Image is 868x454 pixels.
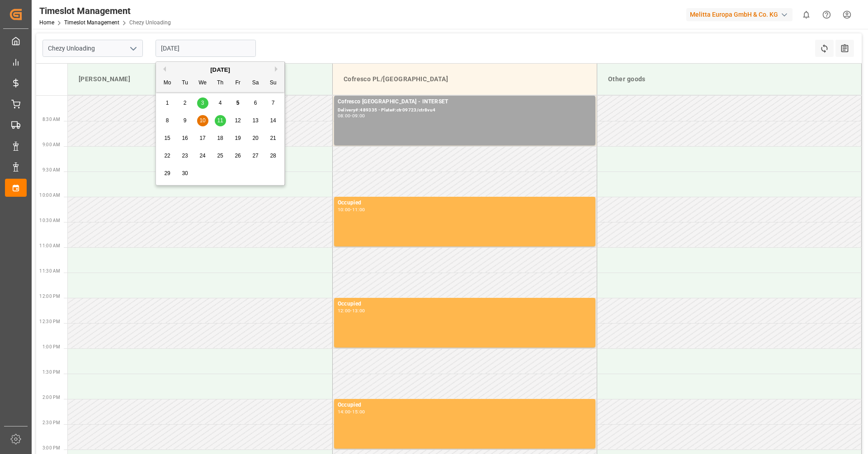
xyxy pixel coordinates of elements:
[197,150,208,162] div: Choose Wednesday, September 24th, 2025
[182,170,188,176] span: 30
[215,133,226,144] div: Choose Thursday, September 18th, 2025
[199,153,205,159] span: 24
[272,100,275,106] span: 7
[275,66,280,72] button: Next Month
[268,115,279,126] div: Choose Sunday, September 14th, 2025
[352,309,365,313] div: 13:00
[179,150,191,162] div: Choose Tuesday, September 23rd, 2025
[162,150,173,162] div: Choose Monday, September 22nd, 2025
[39,294,60,299] span: 12:00 PM
[217,153,223,159] span: 25
[179,133,191,144] div: Choose Tuesday, September 16th, 2025
[816,5,837,25] button: Help Center
[201,100,204,106] span: 3
[350,309,352,313] div: -
[352,410,365,414] div: 15:00
[232,115,244,126] div: Choose Friday, September 12th, 2025
[42,395,60,400] span: 2:00 PM
[215,150,226,162] div: Choose Thursday, September 25th, 2025
[270,135,276,141] span: 21
[164,153,170,159] span: 22
[235,153,241,159] span: 26
[352,208,365,212] div: 11:00
[232,150,244,162] div: Choose Friday, September 26th, 2025
[232,78,244,89] div: Fr
[338,401,592,410] div: Occupied
[179,97,191,109] div: Choose Tuesday, September 2nd, 2025
[352,114,365,118] div: 09:00
[166,117,169,124] span: 8
[39,19,54,26] a: Home
[162,97,173,109] div: Choose Monday, September 1st, 2025
[42,142,60,147] span: 9:00 AM
[236,100,240,106] span: 5
[350,410,352,414] div: -
[39,243,60,248] span: 11:00 AM
[217,117,223,124] span: 11
[796,5,816,25] button: show 0 new notifications
[338,114,351,118] div: 08:00
[250,115,261,126] div: Choose Saturday, September 13th, 2025
[268,97,279,109] div: Choose Sunday, September 7th, 2025
[219,100,222,106] span: 4
[179,115,191,126] div: Choose Tuesday, September 9th, 2025
[64,19,119,26] a: Timeslot Management
[159,94,282,182] div: month 2025-09
[252,117,258,124] span: 13
[254,100,257,106] span: 6
[197,97,208,109] div: Choose Wednesday, September 3rd, 2025
[686,6,796,23] button: Melitta Europa GmbH & Co. KG
[162,168,173,179] div: Choose Monday, September 29th, 2025
[39,193,60,198] span: 10:00 AM
[338,97,592,107] div: Cofresco [GEOGRAPHIC_DATA] - INTERSET
[42,40,143,57] input: Type to search/select
[39,218,60,223] span: 10:30 AM
[162,78,173,89] div: Mo
[250,133,261,144] div: Choose Saturday, September 20th, 2025
[338,309,351,313] div: 12:00
[75,71,325,88] div: [PERSON_NAME]
[39,4,171,18] div: Timeslot Management
[42,445,60,450] span: 3:00 PM
[250,78,261,89] div: Sa
[156,65,284,74] div: [DATE]
[164,135,170,141] span: 15
[235,117,241,124] span: 12
[197,115,208,126] div: Choose Wednesday, September 10th, 2025
[182,135,188,141] span: 16
[179,78,191,89] div: Tu
[268,78,279,89] div: Su
[232,97,244,109] div: Choose Friday, September 5th, 2025
[604,71,854,88] div: Other goods
[184,117,187,124] span: 9
[160,66,166,72] button: Previous Month
[215,78,226,89] div: Th
[350,208,352,212] div: -
[39,269,60,273] span: 11:30 AM
[268,133,279,144] div: Choose Sunday, September 21st, 2025
[252,135,258,141] span: 20
[162,115,173,126] div: Choose Monday, September 8th, 2025
[338,410,351,414] div: 14:00
[270,117,276,124] span: 14
[42,420,60,425] span: 2:30 PM
[338,199,592,208] div: Occupied
[162,133,173,144] div: Choose Monday, September 15th, 2025
[338,208,351,212] div: 10:00
[268,150,279,162] div: Choose Sunday, September 28th, 2025
[340,71,590,88] div: Cofresco PL/[GEOGRAPHIC_DATA]
[338,107,592,114] div: Delivery#:489335 - Plate#:ctr09723/ctr8vu4
[217,135,223,141] span: 18
[199,135,205,141] span: 17
[270,153,276,159] span: 28
[250,97,261,109] div: Choose Saturday, September 6th, 2025
[42,117,60,122] span: 8:30 AM
[197,133,208,144] div: Choose Wednesday, September 17th, 2025
[235,135,241,141] span: 19
[166,100,169,106] span: 1
[686,8,793,21] div: Melitta Europa GmbH & Co. KG
[215,115,226,126] div: Choose Thursday, September 11th, 2025
[126,42,140,56] button: open menu
[338,300,592,309] div: Occupied
[156,40,256,57] input: DD-MM-YYYY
